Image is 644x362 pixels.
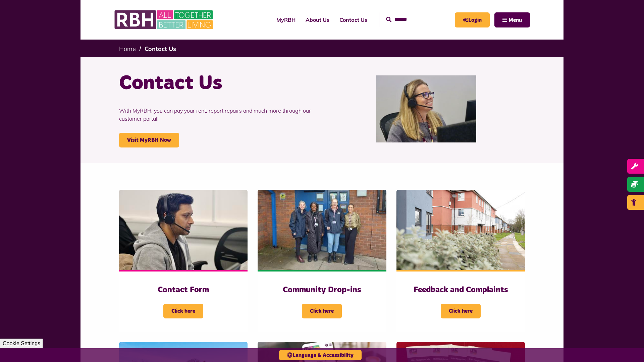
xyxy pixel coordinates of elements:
[441,304,481,318] span: Click here
[163,304,203,318] span: Click here
[271,11,301,29] a: MyRBH
[614,332,644,362] iframe: Netcall Web Assistant for live chat
[376,75,476,142] img: Contact Centre February 2024 (1)
[258,190,386,332] a: Community Drop-ins Click here
[301,11,334,29] a: About Us
[114,7,215,33] img: RBH
[494,12,530,27] button: Navigation
[396,190,525,270] img: SAZMEDIA RBH 22FEB24 97
[119,97,317,133] p: With MyRBH, you can pay your rent, report repairs and much more through our customer portal!
[258,190,386,270] img: Heywood Drop In 2024
[410,285,512,295] h3: Feedback and Complaints
[302,304,342,318] span: Click here
[396,190,525,332] a: Feedback and Complaints Click here
[119,190,248,270] img: Contact Centre February 2024 (4)
[279,350,362,360] button: Language & Accessibility
[119,133,179,147] a: Visit MyRBH Now
[119,45,136,53] a: Home
[508,17,522,23] span: Menu
[334,11,372,29] a: Contact Us
[119,190,248,332] a: Contact Form Click here
[455,12,490,27] a: MyRBH
[271,285,373,295] h3: Community Drop-ins
[119,70,317,97] h1: Contact Us
[145,45,176,53] a: Contact Us
[132,285,234,295] h3: Contact Form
